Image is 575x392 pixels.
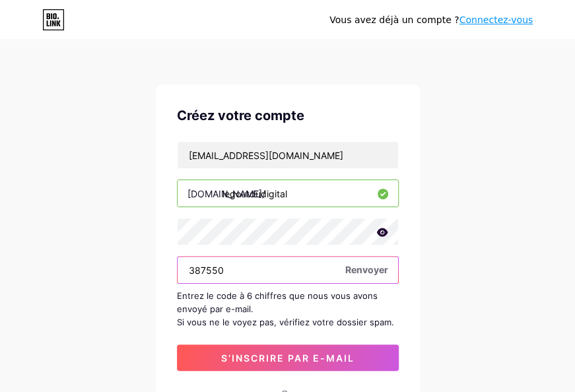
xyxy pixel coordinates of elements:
span: S’inscrire par e-mail [221,352,355,364]
div: Entrez le code à 6 chiffres que nous vous avons envoyé par e-mail. Si vous ne le voyez pas, vérif... [177,289,399,329]
input: Messagerie électronique [178,142,398,168]
button: S’inscrire par e-mail [177,344,399,371]
input: Coller le code de connexion [178,257,398,283]
input: nom d’utilisateur [178,180,398,207]
div: Créez votre compte [177,106,399,125]
div: [DOMAIN_NAME]/ [187,187,265,201]
a: Connectez-vous [459,15,533,25]
div: Vous avez déjà un compte ? [329,13,533,27]
span: Renvoyer [345,263,388,277]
